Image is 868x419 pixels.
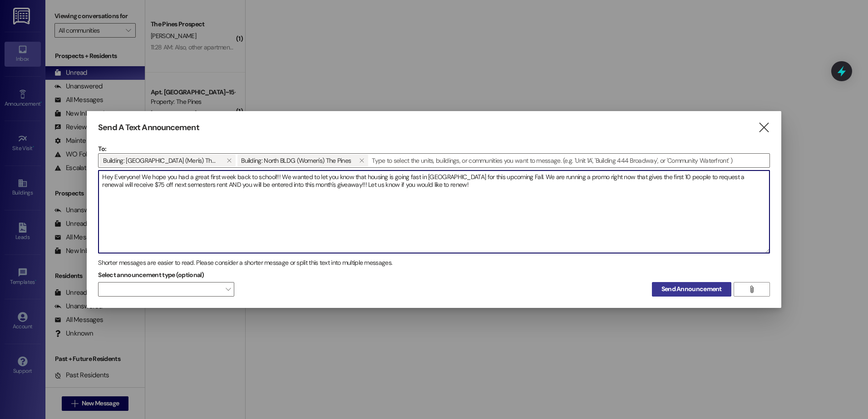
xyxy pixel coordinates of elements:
[369,154,769,167] input: Type to select the units, buildings, or communities you want to message. (e.g. 'Unit 1A', 'Buildi...
[227,157,232,164] i: 
[661,284,722,294] span: Send Announcement
[98,268,204,282] label: Select announcement type (optional)
[241,155,351,166] span: Building: North BLDG (Women's) The Pines
[355,155,368,166] button: Building: North BLDG (Women's) The Pines
[359,157,364,164] i: 
[758,123,770,132] i: 
[652,282,731,297] button: Send Announcement
[98,122,199,133] h3: Send A Text Announcement
[98,170,770,253] div: Hey Everyone! We hope you had a great first week back to school!!! We wanted to let you know that...
[98,258,770,268] div: Shorter messages are easier to read. Please consider a shorter message or split this text into mu...
[103,155,218,166] span: Building: South BLDG (Men's) The Pines
[98,144,770,153] p: To:
[222,155,236,166] button: Building: South BLDG (Men's) The Pines
[99,171,769,253] textarea: Hey Everyone! We hope you had a great first week back to school!!! We wanted to let you know that...
[748,286,755,293] i: 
